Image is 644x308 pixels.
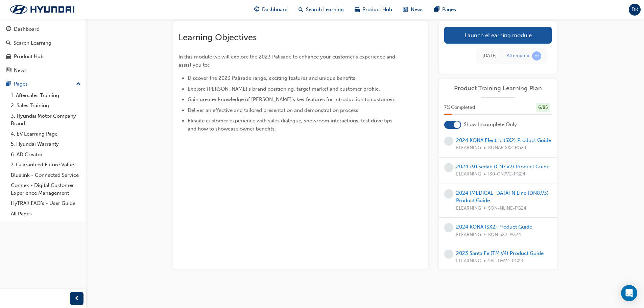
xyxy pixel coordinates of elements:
[14,39,51,47] div: Search Learning
[14,80,28,88] div: Pages
[488,144,526,152] span: KONAE-SX2-PG24
[488,205,526,212] span: SON-NLINE-PG24
[456,170,481,178] span: ELEARNING
[444,189,453,198] span: learningRecordVerb_NONE-icon
[188,96,397,102] span: Gain greater knowledge of [PERSON_NAME]'s key features for introduction to customers.
[188,86,380,92] span: Explore [PERSON_NAME]'s brand positioning, target market and customer profile.
[444,250,453,259] span: learningRecordVerb_NONE-icon
[488,170,525,178] span: I30-CN7V2-PG24
[456,231,481,239] span: ELEARNING
[355,5,360,14] span: car-icon
[8,198,84,209] a: HyTRAK FAQ's - User Guide
[306,6,344,14] span: Search Learning
[456,190,549,204] a: 2024 [MEDICAL_DATA] N Line (DN8.V3) Product Guide
[456,137,551,143] a: 2024 KONA Electric (SX2) Product Guide
[8,149,84,160] a: 6. AD Creator
[8,160,84,170] a: 7. Guaranteed Future Value
[14,67,27,74] div: News
[456,257,481,265] span: ELEARNING
[456,164,549,170] a: 2024 i30 Sedan (CN7.V2) Product Guide
[249,3,293,17] a: guage-iconDashboard
[398,3,429,17] a: news-iconNews
[444,104,475,112] span: 7 % Completed
[464,121,517,128] span: Show Incomplete Only
[411,6,424,14] span: News
[444,163,453,172] span: learningRecordVerb_NONE-icon
[482,52,497,60] div: Wed Aug 20 2025 10:21:24 GMT+1000 (Australian Eastern Standard Time)
[3,78,84,90] button: Pages
[442,6,456,14] span: Pages
[456,205,481,212] span: ELEARNING
[262,6,288,14] span: Dashboard
[8,139,84,149] a: 5. Hyundai Warranty
[6,40,11,46] span: search-icon
[178,54,397,68] span: In this module we will explore the 2023 Palisade to enhance your customer's experience and assist...
[629,4,641,16] button: DK
[3,2,81,17] img: Trak
[6,81,11,87] span: pages-icon
[76,80,81,89] span: up-icon
[6,68,11,74] span: news-icon
[293,3,349,17] a: search-iconSearch Learning
[444,137,453,146] span: learningRecordVerb_NONE-icon
[188,107,360,113] span: Deliver an effective and tailored presentation and demonstration process.
[178,32,257,43] span: Learning Objectives
[456,224,532,230] a: 2024 KONA (SX2) Product Guide
[74,294,79,303] span: prev-icon
[362,6,392,14] span: Product Hub
[3,37,84,49] a: Search Learning
[8,100,84,111] a: 2. Sales Training
[8,129,84,139] a: 4. EV Learning Page
[14,25,40,33] div: Dashboard
[621,285,637,301] div: Open Intercom Messenger
[456,250,544,256] a: 2023 Santa Fe (TM.V4) Product Guide
[14,53,44,61] div: Product Hub
[536,103,550,112] div: 6 / 85
[488,257,523,265] span: SAF-TMV4-PG23
[507,53,529,59] div: Attempted
[8,170,84,181] a: Bluelink - Connected Service
[403,5,408,14] span: news-icon
[532,51,541,61] span: learningRecordVerb_ATTEMPT-icon
[349,3,398,17] a: car-iconProduct Hub
[488,231,521,239] span: KON-SX2-PG24
[8,90,84,101] a: 1. Aftersales Training
[188,118,394,132] span: Elevate customer experience with sales dialogue, showroom interactions, test drive tips and how t...
[3,50,84,63] a: Product Hub
[3,22,84,78] button: DashboardSearch LearningProduct HubNews
[6,54,11,60] span: car-icon
[434,5,439,14] span: pages-icon
[6,26,11,32] span: guage-icon
[631,6,638,14] span: DK
[444,27,552,44] a: Launch eLearning module
[3,23,84,35] a: Dashboard
[254,5,259,14] span: guage-icon
[188,75,357,81] span: Discover the 2023 Palisade range, exciting features and unique benefits.
[444,85,552,92] a: Product Training Learning Plan
[8,111,84,129] a: 3. Hyundai Motor Company Brand
[444,223,453,232] span: learningRecordVerb_NONE-icon
[299,5,303,14] span: search-icon
[3,64,84,77] a: News
[456,144,481,152] span: ELEARNING
[8,180,84,198] a: Connex - Digital Customer Experience Management
[429,3,461,17] a: pages-iconPages
[8,209,84,219] a: All Pages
